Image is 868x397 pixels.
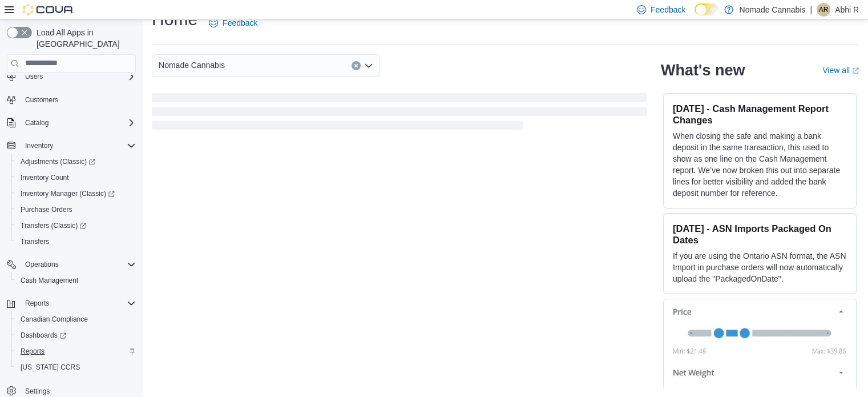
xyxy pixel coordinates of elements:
a: Transfers [16,235,54,248]
input: Dark Mode [695,3,718,15]
a: Feedback [204,11,262,34]
span: Loading [152,95,647,132]
button: Inventory Count [11,170,140,186]
span: Canadian Compliance [21,315,88,324]
button: Operations [21,258,63,271]
span: Catalog [25,118,49,127]
a: Transfers (Classic) [16,219,91,232]
button: Reports [2,295,140,311]
p: Abhi R [835,3,859,17]
span: Users [21,70,136,83]
a: Customers [21,93,63,107]
span: Dashboards [21,331,66,340]
span: Reports [21,296,136,310]
span: AR [819,3,829,17]
button: Purchase Orders [11,202,140,218]
span: Load All Apps in [GEOGRAPHIC_DATA] [32,27,136,50]
button: Clear input [352,61,361,70]
span: Customers [25,95,58,105]
span: Transfers [16,235,136,248]
a: Dashboards [11,327,140,343]
span: Inventory Count [16,171,136,185]
p: When closing the safe and making a bank deposit in the same transaction, this used to show as one... [673,130,847,199]
span: Operations [25,260,59,269]
span: [US_STATE] CCRS [21,363,80,372]
span: Purchase Orders [21,205,72,214]
span: Feedback [651,4,685,15]
svg: External link [852,67,859,74]
button: Cash Management [11,272,140,288]
a: Purchase Orders [16,203,77,216]
span: Feedback [223,17,257,29]
button: Transfers [11,234,140,250]
button: Canadian Compliance [11,311,140,327]
h3: [DATE] - Cash Management Report Changes [673,103,847,126]
a: Cash Management [16,274,83,287]
span: Dashboards [16,328,136,342]
h2: What's new [661,61,745,79]
span: Inventory Manager (Classic) [21,189,115,198]
span: Operations [21,258,136,271]
span: Inventory Manager (Classic) [16,187,136,200]
img: Cova [23,4,74,15]
p: If you are using the Ontario ASN format, the ASN Import in purchase orders will now automatically... [673,250,847,284]
button: Users [21,70,47,83]
button: [US_STATE] CCRS [11,359,140,375]
div: Abhi R [817,3,830,17]
span: Washington CCRS [16,360,136,374]
a: Adjustments (Classic) [16,155,100,169]
span: Customers [21,93,136,107]
span: Canadian Compliance [16,312,136,326]
a: [US_STATE] CCRS [16,360,84,374]
p: Nomade Cannabis [739,3,805,17]
span: Reports [16,344,136,358]
span: Inventory [25,141,53,150]
span: Inventory Count [21,173,69,182]
button: Inventory [2,138,140,154]
span: Adjustments (Classic) [21,157,95,166]
span: Cash Management [16,274,136,287]
p: | [810,3,812,17]
button: Reports [11,343,140,359]
button: Reports [21,296,54,310]
a: Transfers (Classic) [11,218,140,234]
a: Reports [16,344,49,358]
a: Inventory Manager (Classic) [16,187,119,200]
span: Inventory [21,139,136,153]
a: Canadian Compliance [16,312,92,326]
span: Users [25,72,43,81]
span: Catalog [21,116,136,130]
a: Inventory Manager (Classic) [11,186,140,202]
span: Transfers (Classic) [21,221,86,230]
button: Catalog [2,115,140,131]
span: Nomade Cannabis [159,58,225,72]
span: Reports [21,347,45,356]
span: Transfers [21,237,49,246]
span: Transfers (Classic) [16,219,136,232]
span: Cash Management [21,276,78,285]
span: Reports [25,299,49,308]
a: Adjustments (Classic) [11,154,140,170]
a: View allExternal link [822,66,859,75]
span: Purchase Orders [16,203,136,216]
h3: [DATE] - ASN Imports Packaged On Dates [673,223,847,246]
span: Settings [25,387,50,396]
button: Open list of options [364,61,373,70]
button: Catalog [21,116,53,130]
span: Adjustments (Classic) [16,155,136,169]
button: Users [2,69,140,85]
a: Inventory Count [16,171,74,185]
button: Customers [2,91,140,108]
button: Operations [2,256,140,272]
a: Dashboards [16,328,71,342]
button: Inventory [21,139,58,153]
